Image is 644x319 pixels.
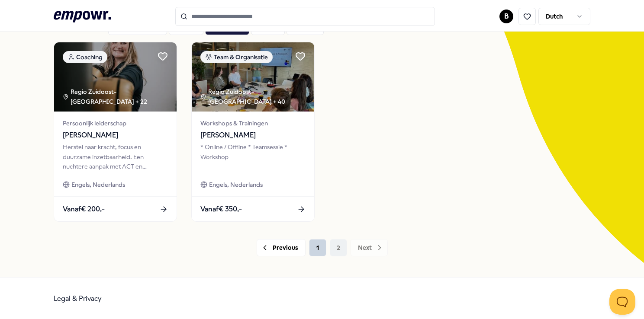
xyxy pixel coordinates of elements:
span: Vanaf € 350,- [200,204,242,215]
a: package imageTeam & OrganisatieRegio Zuidoost-[GEOGRAPHIC_DATA] + 40Workshops & Trainingen[PERSON... [191,42,315,222]
input: Search for products, categories or subcategories [175,7,435,26]
span: Persoonlijk leiderschap [63,118,168,128]
span: Vanaf € 200,- [63,204,105,215]
img: package image [54,42,177,112]
div: * Online / Offline * Teamsessie * Workshop [200,142,306,171]
span: Engels, Nederlands [71,180,125,189]
span: Workshops & Trainingen [200,118,306,128]
div: Team & Organisatie [200,51,273,63]
div: Regio Zuidoost-[GEOGRAPHIC_DATA] + 40 [200,87,314,106]
span: [PERSON_NAME] [63,130,168,141]
div: Regio Zuidoost-[GEOGRAPHIC_DATA] + 22 [63,87,177,106]
button: 1 [309,239,326,256]
button: B [499,10,513,23]
iframe: Help Scout Beacon - Open [609,289,635,315]
span: [PERSON_NAME] [200,130,306,141]
a: package imageCoachingRegio Zuidoost-[GEOGRAPHIC_DATA] + 22Persoonlijk leiderschap[PERSON_NAME]Her... [54,42,177,222]
div: Herstel naar kracht, focus en duurzame inzetbaarheid. Een nuchtere aanpak met ACT en kickboksen d... [63,142,168,171]
img: package image [192,42,314,112]
button: Previous [257,239,306,256]
div: Coaching [63,51,107,63]
span: Engels, Nederlands [209,180,263,189]
a: Legal & Privacy [54,294,102,303]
